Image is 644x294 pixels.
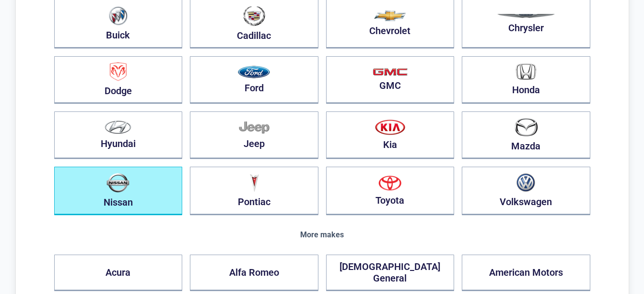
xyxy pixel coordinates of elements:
button: Mazda [462,111,590,159]
button: Acura [54,255,183,291]
button: Honda [462,56,590,104]
button: Hyundai [54,111,183,159]
button: [DEMOGRAPHIC_DATA] General [326,255,455,291]
button: Toyota [326,167,455,215]
button: Dodge [54,56,183,104]
button: Ford [190,56,318,104]
button: Pontiac [190,167,318,215]
button: Jeep [190,111,318,159]
button: Nissan [54,167,183,215]
button: Volkswagen [462,167,590,215]
button: Alfa Romeo [190,255,318,291]
button: Kia [326,111,455,159]
button: American Motors [462,255,590,291]
div: More makes [54,231,590,239]
button: GMC [326,56,455,104]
